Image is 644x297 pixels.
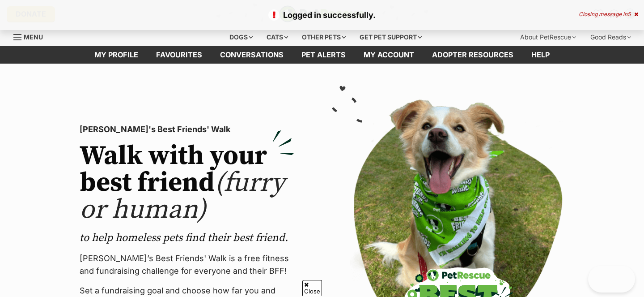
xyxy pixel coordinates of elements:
[80,143,294,224] h2: Walk with your best friend
[80,252,294,277] p: [PERSON_NAME]’s Best Friends' Walk is a free fitness and fundraising challenge for everyone and t...
[85,46,147,64] a: My profile
[80,123,294,136] p: [PERSON_NAME]'s Best Friends' Walk
[584,28,637,46] div: Good Reads
[223,28,259,46] div: Dogs
[292,46,355,64] a: Pet alerts
[211,46,292,64] a: conversations
[80,166,285,227] span: (furry or human)
[80,231,294,245] p: to help homeless pets find their best friend.
[423,46,522,64] a: Adopter resources
[296,28,352,46] div: Other pets
[514,28,582,46] div: About PetRescue
[24,33,43,41] span: Menu
[147,46,211,64] a: Favourites
[302,280,322,296] span: Close
[353,28,428,46] div: Get pet support
[588,266,635,293] iframe: Help Scout Beacon - Open
[355,46,423,64] a: My account
[522,46,559,64] a: Help
[13,28,49,44] a: Menu
[260,28,294,46] div: Cats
